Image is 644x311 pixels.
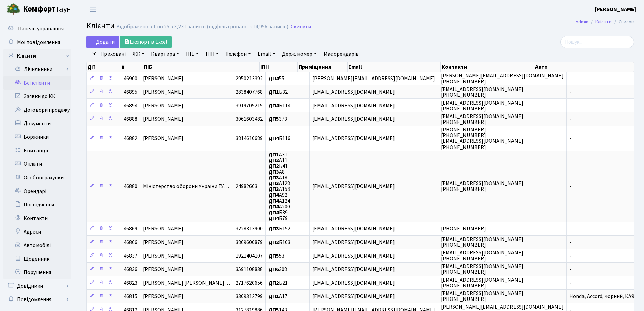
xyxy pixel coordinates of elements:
[143,225,183,232] span: [PERSON_NAME]
[7,3,20,16] img: logo.png
[268,293,287,300] span: А17
[268,102,290,109] span: Б114
[124,266,137,273] span: 46836
[3,157,71,171] a: Оплати
[143,135,183,142] span: [PERSON_NAME]
[268,174,279,181] b: ДП3
[98,48,128,60] a: Приховані
[268,225,279,232] b: ДП3
[124,135,137,142] span: 46882
[116,24,289,30] div: Відображено з 1 по 25 з 3,231 записів (відфільтровано з 14,956 записів).
[569,279,571,287] span: -
[3,293,71,306] a: Повідомлення
[291,24,311,30] a: Скинути
[441,249,523,262] span: [EMAIL_ADDRESS][DOMAIN_NAME] [PHONE_NUMBER]
[268,115,279,123] b: ДП5
[268,151,290,222] span: А31 А11 Б41 А8 А18 А128 А158 А92 А124 А200 Б39 Б79
[612,18,634,26] li: Список
[569,88,571,96] span: -
[268,162,279,170] b: ДП2
[569,225,571,232] span: -
[223,48,254,60] a: Телефон
[268,157,279,164] b: ДП2
[268,88,279,96] b: ДП1
[124,225,137,232] span: 46869
[441,180,523,193] span: [EMAIL_ADDRESS][DOMAIN_NAME] [PHONE_NUMBER]
[595,6,636,13] b: [PERSON_NAME]
[236,293,263,300] span: 3309312799
[143,183,229,190] span: Міністерство оборони України ГУ…
[124,102,137,109] span: 46894
[17,39,60,46] span: Мої повідомлення
[3,266,71,279] a: Порушення
[268,185,279,193] b: ДП3
[312,279,395,287] span: [EMAIL_ADDRESS][DOMAIN_NAME]
[255,48,278,60] a: Email
[143,239,183,246] span: [PERSON_NAME]
[124,293,137,300] span: 46815
[441,113,523,126] span: [EMAIL_ADDRESS][DOMAIN_NAME] [PHONE_NUMBER]
[268,115,287,123] span: 373
[534,62,634,72] th: Авто
[312,102,395,109] span: [EMAIL_ADDRESS][DOMAIN_NAME]
[312,293,395,300] span: [EMAIL_ADDRESS][DOMAIN_NAME]
[312,183,395,190] span: [EMAIL_ADDRESS][DOMAIN_NAME]
[3,22,71,36] a: Панель управління
[87,62,121,72] th: Дії
[143,293,183,300] span: [PERSON_NAME]
[86,36,119,48] a: Додати
[268,135,290,142] span: Б116
[236,252,263,260] span: 1921404107
[124,88,137,96] span: 46895
[143,115,183,123] span: [PERSON_NAME]
[148,48,182,60] a: Квартира
[3,212,71,225] a: Контакти
[569,252,571,260] span: -
[23,4,55,15] b: Комфорт
[268,279,288,287] span: Б21
[569,115,571,123] span: -
[3,76,71,90] a: Всі клієнти
[268,197,279,205] b: ДП4
[143,75,183,82] span: [PERSON_NAME]
[441,72,564,85] span: [PERSON_NAME][EMAIL_ADDRESS][DOMAIN_NAME] [PHONE_NUMBER]
[236,115,263,123] span: 3061603482
[86,20,115,32] span: Клієнти
[268,88,288,96] span: Б32
[236,266,263,273] span: 3591108838
[236,102,263,109] span: 3919705215
[312,88,395,96] span: [EMAIL_ADDRESS][DOMAIN_NAME]
[130,48,147,60] a: ЖК
[441,126,523,151] span: [PHONE_NUMBER] [PHONE_NUMBER] [EMAIL_ADDRESS][DOMAIN_NAME] [PHONE_NUMBER]
[236,135,263,142] span: 3814610689
[441,225,486,232] span: [PHONE_NUMBER]
[236,183,257,190] span: 24982663
[203,48,221,60] a: ІПН
[18,25,64,32] span: Панель управління
[3,279,71,293] a: Довідники
[566,15,644,29] nav: breadcrumb
[3,239,71,252] a: Автомобілі
[183,48,201,60] a: ПІБ
[569,102,571,109] span: -
[576,18,588,25] a: Admin
[268,225,290,232] span: Б152
[268,266,279,273] b: ДП6
[3,130,71,144] a: Боржники
[268,279,279,287] b: ДП2
[124,239,137,246] span: 46866
[3,103,71,117] a: Договори продажу
[236,75,263,82] span: 2950213392
[298,62,348,72] th: Приміщення
[268,151,279,158] b: ДП1
[236,239,263,246] span: 3869600879
[348,62,441,72] th: Email
[441,290,523,303] span: [EMAIL_ADDRESS][DOMAIN_NAME] [PHONE_NUMBER]
[120,36,172,48] a: Експорт в Excel
[441,86,523,99] span: [EMAIL_ADDRESS][DOMAIN_NAME] [PHONE_NUMBER]
[8,63,71,76] a: Лічильники
[268,293,279,300] b: ДП1
[143,279,230,287] span: [PERSON_NAME] [PERSON_NAME]…
[268,252,284,260] span: 53
[124,252,137,260] span: 46837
